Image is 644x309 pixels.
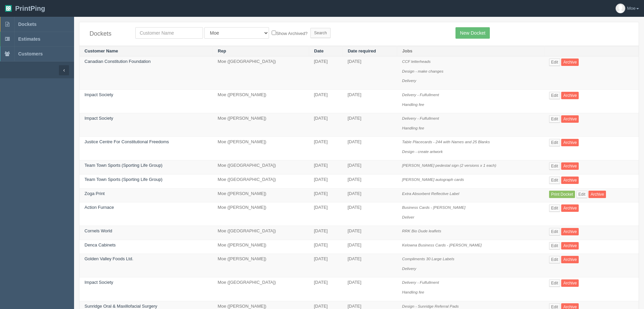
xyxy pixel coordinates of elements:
td: [DATE] [342,90,397,113]
i: Design - Sunridge Referral Pads [402,304,459,308]
i: Handling fee [402,126,424,130]
td: [DATE] [309,240,343,254]
i: Design - create artwork [402,149,443,154]
a: Edit [549,204,560,212]
a: Archive [561,228,579,235]
i: RRK Bio Dude leaflets [402,229,441,233]
td: Moe ([GEOGRAPHIC_DATA]) [213,174,309,188]
a: Impact Society [84,116,113,121]
i: Deliver [402,215,414,219]
a: Archive [561,177,579,184]
i: Extra Absorbent Reflective Label [402,191,459,196]
td: [DATE] [342,188,397,202]
a: Archive [561,256,579,263]
td: Moe ([PERSON_NAME]) [213,188,309,202]
a: New Docket [455,27,489,39]
a: Edit [549,162,560,170]
td: [DATE] [342,226,397,240]
a: Archive [561,162,579,170]
a: Edit [549,139,560,146]
i: Table Placecards - 244 with Names and 25 Blanks [402,140,490,144]
a: Team Town Sports (Sporting Life Group) [84,163,163,168]
a: Archive [561,139,579,146]
a: Rep [218,48,226,53]
td: [DATE] [342,113,397,137]
a: Archive [561,279,579,287]
i: Delivery [402,266,416,271]
a: Impact Society [84,92,113,97]
a: Edit [549,177,560,184]
td: Moe ([PERSON_NAME]) [213,90,309,113]
a: Impact Society [84,280,113,285]
input: Customer Name [135,27,203,39]
a: Canadian Constitution Foundation [84,59,151,64]
a: Edit [549,242,560,249]
td: Moe ([PERSON_NAME]) [213,202,309,226]
td: [DATE] [309,137,343,160]
a: Edit [549,279,560,287]
a: Archive [561,115,579,123]
span: Estimates [18,36,40,42]
i: Kelowna Business Cards - [PERSON_NAME] [402,243,481,247]
td: [DATE] [342,277,397,301]
td: [DATE] [309,113,343,137]
i: Delivery - Fulfullment [402,92,439,97]
i: Design - make changes [402,69,443,73]
i: CCF letterheads [402,59,431,64]
td: [DATE] [309,188,343,202]
td: [DATE] [309,254,343,277]
td: [DATE] [342,254,397,277]
td: Moe ([GEOGRAPHIC_DATA]) [213,56,309,90]
a: Sunridge Oral & Maxillofacial Surgery [84,304,157,309]
i: Delivery - Fulfullment [402,116,439,120]
td: [DATE] [342,174,397,188]
td: [DATE] [309,160,343,175]
td: Moe ([GEOGRAPHIC_DATA]) [213,160,309,175]
a: Archive [561,59,579,66]
label: Show Archived? [272,29,307,37]
a: Zoga Print [84,191,105,196]
a: Archive [588,191,606,198]
a: Justice Centre For Constitutional Freedoms [84,139,169,144]
a: Golden Valley Foods Ltd. [84,256,133,261]
td: [DATE] [309,226,343,240]
a: Archive [561,204,579,212]
input: Show Archived? [272,31,276,35]
input: Search [310,28,331,38]
i: Business Cards - [PERSON_NAME] [402,205,465,209]
th: Jobs [397,46,544,56]
td: [DATE] [309,202,343,226]
h4: Dockets [90,31,125,37]
td: Moe ([PERSON_NAME]) [213,113,309,137]
td: Moe ([GEOGRAPHIC_DATA]) [213,226,309,240]
td: [DATE] [342,137,397,160]
span: Customers [18,51,43,56]
a: Edit [549,92,560,99]
img: logo-3e63b451c926e2ac314895c53de4908e5d424f24456219fb08d385ab2e579770.png [5,5,12,12]
i: Delivery [402,78,416,83]
td: Moe ([PERSON_NAME]) [213,254,309,277]
a: Customer Name [84,48,118,53]
td: [DATE] [309,277,343,301]
a: Edit [549,115,560,123]
a: Team Town Sports (Sporting Life Group) [84,177,163,182]
a: Edit [576,191,587,198]
td: [DATE] [342,240,397,254]
i: Delivery - Fulfullment [402,280,439,284]
a: Denca Cabinets [84,242,116,247]
a: Date [314,48,324,53]
td: [DATE] [309,90,343,113]
a: Date required [348,48,376,53]
td: [DATE] [342,56,397,90]
td: [DATE] [342,202,397,226]
i: Handling fee [402,290,424,294]
td: Moe ([PERSON_NAME]) [213,137,309,160]
a: Edit [549,228,560,235]
a: Edit [549,59,560,66]
a: Cornels World [84,228,112,233]
i: Compliments 30 Large Labels [402,257,454,261]
a: Action Furnace [84,205,114,210]
i: [PERSON_NAME] autograph cards [402,177,464,182]
td: [DATE] [309,56,343,90]
td: [DATE] [309,174,343,188]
